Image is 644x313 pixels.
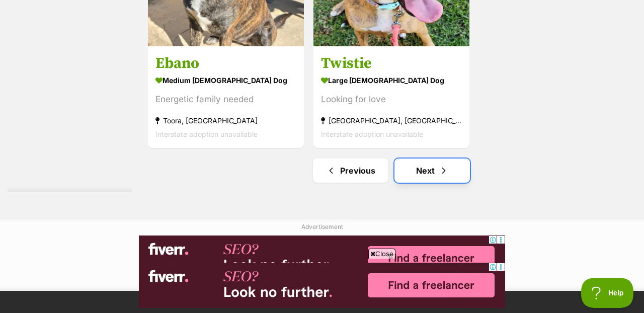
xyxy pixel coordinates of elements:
span: Close [368,249,395,259]
strong: [GEOGRAPHIC_DATA], [GEOGRAPHIC_DATA] [321,114,462,127]
h3: Twistie [321,54,462,73]
h3: Ebano [155,54,296,73]
iframe: Advertisement [139,263,505,308]
iframe: Help Scout Beacon - Open [581,278,634,308]
a: Previous page [313,159,388,183]
span: Interstate adoption unavailable [321,130,423,138]
strong: medium [DEMOGRAPHIC_DATA] Dog [155,73,296,88]
iframe: Advertisement [139,236,505,281]
div: Energetic family needed [155,93,296,106]
nav: Pagination [147,159,636,183]
a: Ebano medium [DEMOGRAPHIC_DATA] Dog Energetic family needed Toora, [GEOGRAPHIC_DATA] Interstate a... [148,46,304,148]
strong: Toora, [GEOGRAPHIC_DATA] [155,114,296,127]
div: Looking for love [321,93,462,106]
a: Twistie large [DEMOGRAPHIC_DATA] Dog Looking for love [GEOGRAPHIC_DATA], [GEOGRAPHIC_DATA] Inters... [313,46,469,148]
a: Next page [394,159,470,183]
strong: large [DEMOGRAPHIC_DATA] Dog [321,73,462,88]
span: Interstate adoption unavailable [155,130,258,138]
